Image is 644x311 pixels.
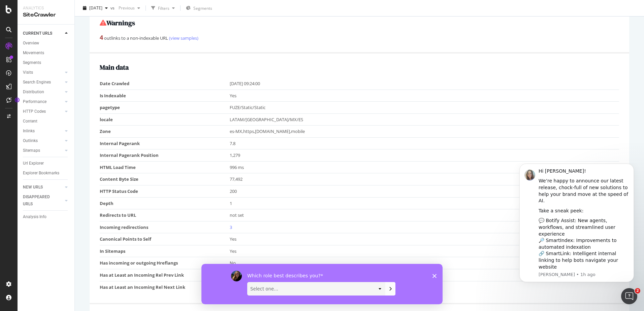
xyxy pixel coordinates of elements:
a: (view samples) [168,35,198,41]
div: DISAPPEARED URLS [23,194,57,208]
td: 1 [230,197,619,209]
td: Zone [100,126,230,138]
div: Distribution [23,89,44,96]
button: Segments [183,3,215,13]
a: Content [23,118,70,125]
td: 1,279 [230,149,619,162]
h2: Warnings [100,19,619,27]
div: Segments [23,59,41,66]
div: Sitemaps [23,147,40,154]
td: Content Byte Size [100,173,230,185]
div: Tooltip anchor [14,97,20,103]
button: Previous [116,3,143,13]
a: NEW URLS [23,184,63,191]
td: es-MX,https,[DOMAIN_NAME],mobile [230,126,619,138]
td: 7.8 [230,137,619,149]
div: Overview [23,40,39,47]
div: Filters [158,5,169,11]
div: Outlinks [23,137,38,144]
a: DISAPPEARED URLS [23,194,63,208]
div: not set [230,212,616,218]
div: CURRENT URLS [23,30,52,37]
td: HTTP Status Code [100,185,230,198]
div: Inlinks [23,128,35,135]
td: No [230,257,619,269]
div: Movements [23,49,44,57]
td: Redirects to URL [100,209,230,221]
div: Visits [23,69,33,76]
td: Incoming redirections [100,221,230,233]
a: Overview [23,40,70,47]
td: 200 [230,185,619,198]
button: Filters [149,3,178,13]
a: Explorer Bookmarks [23,170,70,177]
td: LATAM/[GEOGRAPHIC_DATA]/MX/ES [230,113,619,126]
a: Segments [23,59,70,66]
span: Segments [193,5,212,11]
div: Explorer Bookmarks [23,170,59,177]
div: Analysis Info [23,213,46,220]
td: Has incoming or outgoing Hreflangs [100,257,230,269]
iframe: Survey by Laura from Botify [201,264,443,304]
a: HTTP Codes [23,108,63,115]
td: Date Crawled [100,78,230,90]
a: Analysis Info [23,213,70,220]
iframe: Intercom notifications message [509,163,644,293]
span: 2025 Aug. 17th [89,5,102,11]
a: Visits [23,69,63,76]
a: 3 [230,224,232,230]
a: CURRENT URLS [23,30,63,37]
td: Has at Least an Incoming Rel Next Link [100,281,230,293]
div: HTTP Codes [23,108,46,115]
span: Previous [116,5,135,11]
a: Movements [23,49,70,57]
strong: 4 [100,33,103,41]
span: 2 [635,288,640,293]
h2: Main data [100,64,619,71]
a: Url Explorer [23,160,70,167]
td: 77,492 [230,173,619,185]
div: Performance [23,98,46,105]
td: [DATE] 09:24:00 [230,78,619,90]
td: Internal Pagerank Position [100,149,230,162]
td: Canonical Points to Self [100,233,230,245]
td: Depth [100,197,230,209]
div: outlinks to a non-indexable URL [100,33,619,42]
td: Yes [230,245,619,257]
div: Url Explorer [23,160,44,167]
td: locale [100,113,230,126]
div: Content [23,118,37,125]
button: [DATE] [80,3,110,13]
a: Search Engines [23,79,63,86]
a: Sitemaps [23,147,63,154]
td: Is Indexable [100,90,230,102]
div: SiteCrawler [23,11,69,19]
td: In Sitemaps [100,245,230,257]
td: Internal Pagerank [100,137,230,149]
td: Yes [230,90,619,102]
td: 996 ms [230,161,619,173]
a: Performance [23,98,63,105]
td: Has at Least an Incoming Rel Prev Link [100,269,230,281]
a: Outlinks [23,137,63,144]
iframe: Intercom live chat [621,288,637,304]
td: FUZE/Static/Static [230,102,619,114]
td: HTML Load Time [100,161,230,173]
div: Analytics [23,5,69,11]
td: pagetype [100,102,230,114]
a: Distribution [23,89,63,96]
div: Search Engines [23,79,51,86]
